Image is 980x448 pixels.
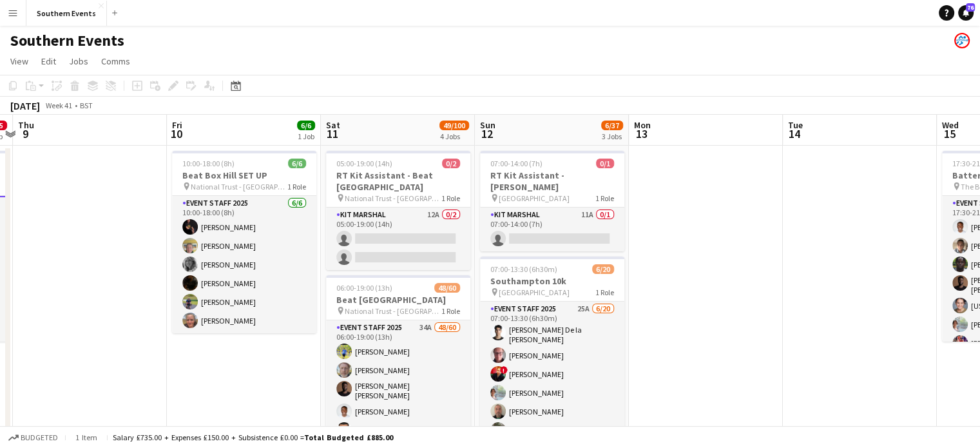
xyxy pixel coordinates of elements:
div: 3 Jobs [602,131,622,141]
span: Total Budgeted £885.00 [304,433,393,442]
span: 0/1 [596,159,614,168]
div: [DATE] [10,99,40,112]
span: Comms [101,55,130,67]
span: 49/100 [439,121,469,130]
app-job-card: 05:00-19:00 (14h)0/2RT Kit Assistant - Beat [GEOGRAPHIC_DATA] National Trust - [GEOGRAPHIC_DATA]1... [326,151,470,270]
span: 1 Role [287,182,306,191]
a: Edit [36,53,61,70]
span: 07:00-14:00 (7h) [490,159,543,168]
span: 1 item [71,433,102,442]
span: Edit [41,55,56,67]
span: 12 [478,126,495,141]
app-job-card: 07:00-14:00 (7h)0/1RT Kit Assistant - [PERSON_NAME] [GEOGRAPHIC_DATA]1 RoleKit Marshal11A0/107:00... [480,151,624,251]
app-card-role: Kit Marshal11A0/107:00-14:00 (7h) [480,208,624,251]
span: [GEOGRAPHIC_DATA] [499,287,570,297]
div: 1 Job [298,131,314,141]
span: Week 41 [43,101,75,110]
button: Budgeted [6,431,60,445]
span: ! [500,366,508,374]
span: 10 [170,126,182,141]
div: BST [80,101,93,110]
span: 1 Role [441,306,460,316]
div: Salary £735.00 + Expenses £150.00 + Subsistence £0.00 = [113,433,393,442]
div: 4 Jobs [440,131,468,141]
a: Jobs [64,53,93,70]
span: View [10,55,28,67]
span: 9 [16,126,34,141]
span: 11 [324,126,340,141]
span: Fri [172,119,182,131]
span: 6/20 [592,264,614,274]
span: 1 Role [595,193,614,203]
span: 14 [786,126,803,141]
span: Sun [480,119,495,131]
span: 1 Role [595,287,614,297]
span: 6/6 [288,159,306,168]
app-job-card: 10:00-18:00 (8h)6/6Beat Box Hill SET UP National Trust - [GEOGRAPHIC_DATA]1 RoleEvent Staff 20256... [172,151,316,333]
span: 13 [632,126,651,141]
span: Tue [788,119,803,131]
a: Comms [96,53,135,70]
span: 1 Role [441,193,460,203]
span: National Trust - [GEOGRAPHIC_DATA] [345,193,441,203]
app-card-role: Kit Marshal12A0/205:00-19:00 (14h) [326,208,470,270]
span: Sat [326,119,340,131]
h3: Southampton 10k [480,275,624,287]
span: 05:00-19:00 (14h) [336,159,392,168]
a: 76 [958,5,974,21]
span: Thu [18,119,34,131]
span: 07:00-13:30 (6h30m) [490,264,557,274]
span: 76 [966,3,975,12]
h3: Beat [GEOGRAPHIC_DATA] [326,294,470,306]
span: Wed [942,119,959,131]
span: 6/6 [297,121,315,130]
h1: Southern Events [10,31,124,50]
span: 48/60 [434,283,460,293]
span: [GEOGRAPHIC_DATA] [499,193,570,203]
span: Budgeted [21,433,58,442]
span: 06:00-19:00 (13h) [336,283,392,293]
span: Mon [634,119,651,131]
span: 15 [940,126,959,141]
span: National Trust - [GEOGRAPHIC_DATA] [191,182,287,191]
h3: RT Kit Assistant - Beat [GEOGRAPHIC_DATA] [326,170,470,193]
span: National Trust - [GEOGRAPHIC_DATA] [345,306,441,316]
app-job-card: 07:00-13:30 (6h30m)6/20Southampton 10k [GEOGRAPHIC_DATA]1 RoleEvent Staff 202525A6/2007:00-13:30 ... [480,257,624,447]
span: Jobs [69,55,88,67]
button: Southern Events [26,1,107,26]
span: 0/2 [442,159,460,168]
span: 6/37 [601,121,623,130]
h3: Beat Box Hill SET UP [172,170,316,181]
span: 10:00-18:00 (8h) [182,159,235,168]
h3: RT Kit Assistant - [PERSON_NAME] [480,170,624,193]
app-user-avatar: RunThrough Events [954,33,970,48]
a: View [5,53,34,70]
app-card-role: Event Staff 20256/610:00-18:00 (8h)[PERSON_NAME][PERSON_NAME][PERSON_NAME][PERSON_NAME][PERSON_NA... [172,196,316,333]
